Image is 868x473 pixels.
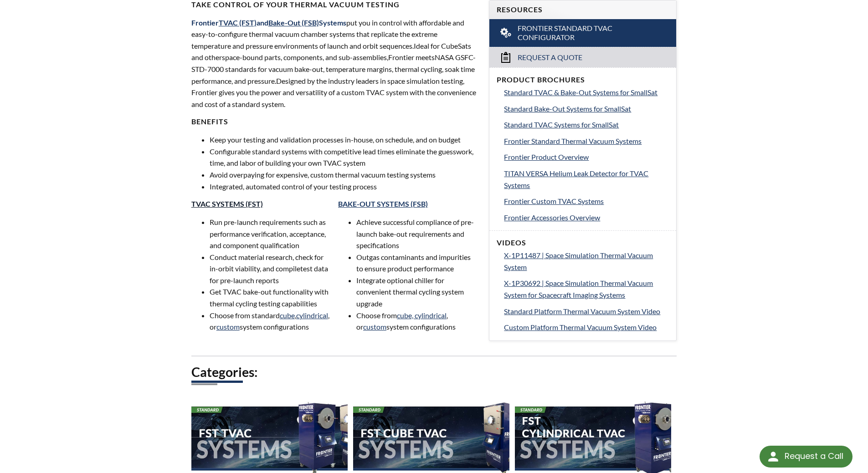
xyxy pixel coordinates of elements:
[414,41,420,50] span: Id
[210,146,478,169] li: Configurable standard systems with competitive lead times eliminate the guesswork, time, and labo...
[504,197,604,205] span: Frontier Custom TVAC Systems
[497,5,669,15] h4: Resources
[191,18,346,27] span: Frontier and Systems
[210,310,331,333] li: Choose from standard , , or system configurations
[210,253,324,273] span: Conduct material research, check for in-orbit viability, and compile
[785,446,843,467] div: Request a Call
[504,135,669,147] a: Frontier Standard Thermal Vacuum Systems
[210,169,478,181] li: Avoid overpaying for expensive, custom thermal vacuum testing systems
[504,88,657,97] span: Standard TVAC & Bake-Out Systems for SmallSat
[356,216,478,251] li: Achieve successful compliance of pre-launch bake-out requirements and specifications
[504,119,669,131] a: Standard TVAC Systems for SmallSat
[504,120,619,129] span: Standard TVAC Systems for SmallSat
[504,277,669,300] a: X-1P30692 | Space Simulation Thermal Vacuum System for Spacecraft Imaging Systems
[356,310,478,333] li: Choose from , or system configurations
[338,199,428,208] a: BAKE-OUT SYSTEMS (FSB)
[222,53,388,61] span: space-bound parts, components, and sub-assemblies,
[210,134,478,146] li: Keep your testing and validation processes in-house, on schedule, and on budget
[760,446,853,468] div: Request a Call
[504,279,653,299] span: X-1P30692 | Space Simulation Thermal Vacuum System for Spacecraft Imaging Systems
[504,249,669,273] a: X-1P11487 | Space Simulation Thermal Vacuum System
[504,213,600,222] span: Frontier Accessories Overview
[191,17,478,110] p: put you in control with affordable and easy-to-configure thermal vacuum chamber systems that repl...
[504,104,631,113] span: Standard Bake-Out Systems for SmallSat
[504,151,669,163] a: Frontier Product Overview
[191,117,478,127] h4: BENEFITS
[504,86,669,98] a: Standard TVAC & Bake-Out Systems for SmallSat
[504,321,669,333] a: Custom Platform Thermal Vacuum System Video
[191,76,476,108] span: Designed by the industry leaders in space simulation testing, Frontier gives you the power and ve...
[766,449,781,464] img: round button
[489,19,676,47] a: Frontier Standard TVAC Configurator
[504,212,669,224] a: Frontier Accessories Overview
[504,323,657,331] span: Custom Platform Thermal Vacuum System Video
[504,103,669,115] a: Standard Bake-Out Systems for SmallSat
[504,137,642,145] span: Frontier Standard Thermal Vacuum Systems
[504,251,653,271] span: X-1P11487 | Space Simulation Thermal Vacuum System
[504,169,648,189] span: TITAN VERSA Helium Leak Detector for TVAC Systems
[268,18,319,27] a: Bake-Out (FSB)
[356,251,478,275] li: Outgas contaminants and impurities to ensure product performance
[210,216,331,251] li: Run pre-launch requirements such as performance verification, acceptance, and component qualifica...
[504,305,669,317] a: Standard Platform Thermal Vacuum System Video
[497,75,669,85] h4: Product Brochures
[363,322,386,331] a: custom
[210,264,328,285] span: test data for pre-launch reports
[504,168,669,191] a: TITAN VERSA Helium Leak Detector for TVAC Systems
[210,286,331,309] li: Get TVAC bake-out functionality with thermal cycling testing capabilities
[216,322,240,331] a: custom
[489,47,676,67] a: Request a Quote
[219,18,257,27] a: TVAC (FST)
[504,195,669,207] a: Frontier Custom TVAC Systems
[397,311,447,320] a: cube, cylindrical
[191,364,677,381] h2: Categories:
[497,238,669,248] h4: Videos
[191,30,471,61] span: xtreme temperature and pressure environments of launch and orbit sequences. eal for CubeSats and ...
[504,153,589,161] span: Frontier Product Overview
[191,53,476,85] span: NASA GSFC-STD-7000 standards for vacuum bake-out, temperature margins, thermal cycling, soak time...
[280,311,295,320] a: cube
[356,275,478,310] li: Integrate optional chiller for convenient thermal cycling system upgrade
[191,199,263,208] a: TVAC SYSTEMS (FST)
[296,311,328,320] a: cylindrical
[518,24,649,43] span: Frontier Standard TVAC Configurator
[210,181,478,193] li: Integrated, automated control of your testing process
[518,53,582,62] span: Request a Quote
[504,307,660,315] span: Standard Platform Thermal Vacuum System Video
